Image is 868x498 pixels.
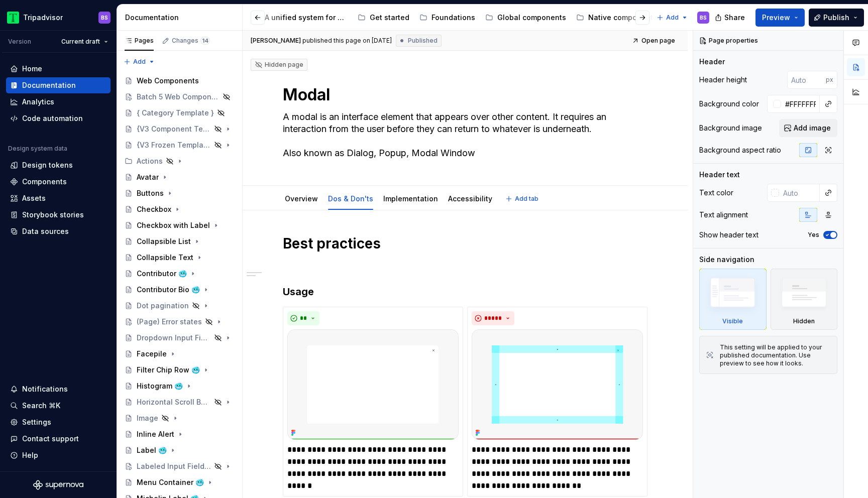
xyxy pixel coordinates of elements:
[8,145,67,153] div: Design system data
[137,333,211,343] div: Dropdown Input Field 🥶
[22,210,84,220] div: Storybook stories
[572,10,661,26] a: Native components
[137,253,193,263] div: Collapsible Text
[251,37,301,45] span: [PERSON_NAME]
[22,160,73,170] div: Design tokens
[699,230,758,240] div: Show header text
[720,343,831,367] div: This setting will be applied to your published documentation. Use preview to see how it looks.
[762,13,790,23] span: Preview
[121,55,158,69] button: Add
[121,346,238,362] a: Facepile
[629,34,680,48] a: Open page
[6,414,111,430] a: Settings
[121,298,238,314] a: Dot pagination
[22,384,68,394] div: Notifications
[699,145,781,155] div: Background aspect ratio
[121,73,238,89] a: Web Components
[121,121,238,137] a: {V3 Component Template}
[121,266,238,282] a: Contributor 🥶
[137,477,204,487] div: Menu Container 🥶
[121,394,238,410] a: Horizontal Scroll Bar Button
[408,37,438,45] span: Published
[826,76,833,84] p: px
[771,269,838,330] div: Hidden
[22,226,69,236] div: Data sources
[137,124,211,134] div: {V3 Component Template}
[281,109,645,161] textarea: A modal is an interface element that appears over other content. It requires an interaction from ...
[654,11,691,25] button: Add
[125,37,154,45] div: Pages
[6,110,111,127] a: Code automation
[137,429,174,439] div: Inline Alert
[779,184,820,202] input: Auto
[281,188,322,209] div: Overview
[137,140,211,150] div: {V3 Frozen Template}
[823,13,849,23] span: Publish
[121,458,238,474] a: Labeled Input Field 🥶
[699,255,754,265] div: Side navigation
[121,105,238,121] a: { Category Template }
[641,37,675,45] span: Open page
[265,13,348,23] div: A unified system for every journey.
[809,9,864,27] button: Publish
[33,480,83,490] svg: Supernova Logo
[121,410,238,426] a: Image
[121,474,238,490] a: Menu Container 🥶
[22,450,38,460] div: Help
[6,174,111,190] a: Components
[137,317,202,327] div: (Page) Error states
[121,153,238,169] div: Actions
[172,37,210,45] div: Changes
[125,13,238,23] div: Documentation
[722,317,743,325] div: Visible
[121,201,238,217] a: Checkbox
[699,188,733,198] div: Text color
[448,194,492,203] a: Accessibility
[121,330,238,346] a: Dropdown Input Field 🥶
[61,38,100,46] span: Current draft
[121,169,238,185] a: Avatar
[22,417,51,427] div: Settings
[283,285,647,299] h3: Usage
[302,37,392,45] div: published this page on [DATE]
[137,220,210,230] div: Checkbox with Label
[415,10,479,26] a: Foundations
[699,57,725,67] div: Header
[699,99,759,109] div: Background color
[137,461,211,471] div: Labeled Input Field 🥶
[8,38,31,46] div: Version
[137,301,189,311] div: Dot pagination
[137,236,191,246] div: Collapsible List
[121,282,238,298] a: Contributor Bio 🥶
[137,172,159,182] div: Avatar
[370,13,409,23] div: Get started
[793,317,815,325] div: Hidden
[121,233,238,250] a: Collapsible List
[137,92,220,102] div: Batch 5 Web Components
[6,223,111,239] a: Data sources
[710,9,751,27] button: Share
[101,14,108,22] div: BS
[200,37,210,45] span: 14
[755,9,805,27] button: Preview
[137,381,183,391] div: Histogram 🥶
[121,185,238,201] a: Buttons
[515,195,538,203] span: Add tab
[137,397,211,407] div: Horizontal Scroll Bar Button
[121,89,238,105] a: Batch 5 Web Components
[6,190,111,206] a: Assets
[6,61,111,77] a: Home
[379,188,442,209] div: Implementation
[137,365,200,375] div: Filter Chip Row 🥶
[121,250,238,266] a: Collapsible Text
[502,192,543,206] button: Add tab
[699,269,767,330] div: Visible
[22,177,67,187] div: Components
[281,83,645,107] textarea: Modal
[497,13,566,23] div: Global components
[700,14,707,22] div: BS
[444,188,496,209] div: Accessibility
[7,12,19,24] img: 0ed0e8b8-9446-497d-bad0-376821b19aa5.png
[6,94,111,110] a: Analytics
[781,95,820,113] input: Auto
